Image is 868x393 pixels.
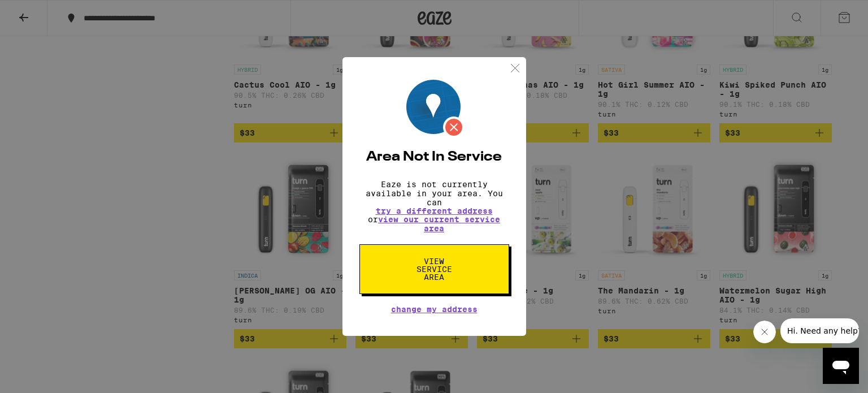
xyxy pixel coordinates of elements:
[7,8,81,17] span: Hi. Need any help?
[391,305,478,313] button: Change My Address
[359,257,509,266] a: View Service Area
[359,180,509,233] p: Eaze is not currently available in your area. You can or
[508,61,522,75] img: close.svg
[378,215,500,233] a: view our current service area
[359,150,509,164] h2: Area Not In Service
[405,257,463,281] span: View Service Area
[753,321,776,343] iframe: Close message
[406,80,465,138] img: Location
[823,348,859,384] iframe: Button to launch messaging window
[376,207,493,215] button: try a different address
[359,244,509,294] button: View Service Area
[780,318,859,343] iframe: Message from company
